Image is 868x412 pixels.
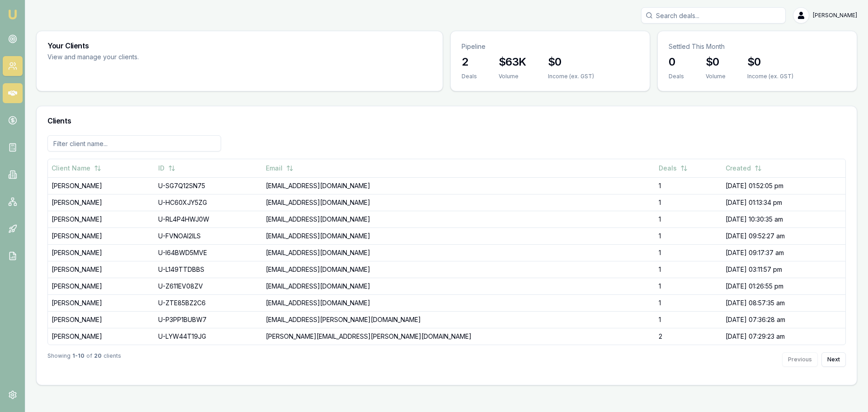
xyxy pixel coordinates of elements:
[7,9,18,20] img: emu-icon-u.png
[722,211,845,227] td: [DATE] 10:30:35 am
[155,227,262,244] td: U-FVNOAI2ILS
[262,244,655,261] td: [EMAIL_ADDRESS][DOMAIN_NAME]
[48,211,155,227] td: [PERSON_NAME]
[262,311,655,328] td: [EMAIL_ADDRESS][PERSON_NAME][DOMAIN_NAME]
[262,194,655,211] td: [EMAIL_ADDRESS][DOMAIN_NAME]
[155,261,262,278] td: U-L149TTDBBS
[155,177,262,194] td: U-SG7Q12SN75
[262,294,655,311] td: [EMAIL_ADDRESS][DOMAIN_NAME]
[47,352,121,367] div: Showing of clients
[72,352,85,367] strong: 1 - 10
[659,160,688,176] button: Deals
[462,55,477,69] h3: 2
[48,278,155,294] td: [PERSON_NAME]
[48,194,155,211] td: [PERSON_NAME]
[155,211,262,227] td: U-RL4P4HWJ0W
[655,328,722,345] td: 2
[48,244,155,261] td: [PERSON_NAME]
[94,352,102,367] strong: 20
[669,73,684,80] div: Deals
[655,194,722,211] td: 1
[262,328,655,345] td: [PERSON_NAME][EMAIL_ADDRESS][PERSON_NAME][DOMAIN_NAME]
[48,294,155,311] td: [PERSON_NAME]
[462,73,477,80] div: Deals
[262,278,655,294] td: [EMAIL_ADDRESS][DOMAIN_NAME]
[747,73,793,80] div: Income (ex. GST)
[47,117,846,124] h3: Clients
[155,311,262,328] td: U-P3PP1BUBW7
[499,73,526,80] div: Volume
[47,42,432,49] h3: Your Clients
[52,160,101,176] button: Client Name
[722,177,845,194] td: [DATE] 01:52:05 pm
[548,73,594,80] div: Income (ex. GST)
[155,294,262,311] td: U-ZTE85BZ2C6
[706,55,726,69] h3: $0
[706,73,726,80] div: Volume
[47,135,221,152] input: Filter client name...
[266,160,293,176] button: Email
[48,177,155,194] td: [PERSON_NAME]
[655,227,722,244] td: 1
[262,211,655,227] td: [EMAIL_ADDRESS][DOMAIN_NAME]
[722,328,845,345] td: [DATE] 07:29:23 am
[655,311,722,328] td: 1
[262,177,655,194] td: [EMAIL_ADDRESS][DOMAIN_NAME]
[655,261,722,278] td: 1
[722,244,845,261] td: [DATE] 09:17:37 am
[722,261,845,278] td: [DATE] 03:11:57 pm
[158,160,175,176] button: ID
[747,55,793,69] h3: $0
[462,42,639,51] p: Pipeline
[655,244,722,261] td: 1
[669,42,846,51] p: Settled This Month
[155,194,262,211] td: U-HC60XJY5ZG
[722,311,845,328] td: [DATE] 07:36:28 am
[722,294,845,311] td: [DATE] 08:57:35 am
[722,194,845,211] td: [DATE] 01:13:34 pm
[655,294,722,311] td: 1
[722,227,845,244] td: [DATE] 09:52:27 am
[47,52,279,62] p: View and manage your clients.
[262,261,655,278] td: [EMAIL_ADDRESS][DOMAIN_NAME]
[548,55,594,69] h3: $0
[813,12,857,19] span: [PERSON_NAME]
[655,278,722,294] td: 1
[655,211,722,227] td: 1
[48,328,155,345] td: [PERSON_NAME]
[669,55,684,69] h3: 0
[155,244,262,261] td: U-I64BWD5MVE
[821,352,846,367] button: Next
[48,311,155,328] td: [PERSON_NAME]
[655,177,722,194] td: 1
[641,7,786,24] input: Search deals
[155,278,262,294] td: U-Z611EV08ZV
[499,55,526,69] h3: $63K
[722,278,845,294] td: [DATE] 01:26:55 pm
[48,227,155,244] td: [PERSON_NAME]
[48,261,155,278] td: [PERSON_NAME]
[262,227,655,244] td: [EMAIL_ADDRESS][DOMAIN_NAME]
[726,160,762,176] button: Created
[155,328,262,345] td: U-LYW44T19JG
